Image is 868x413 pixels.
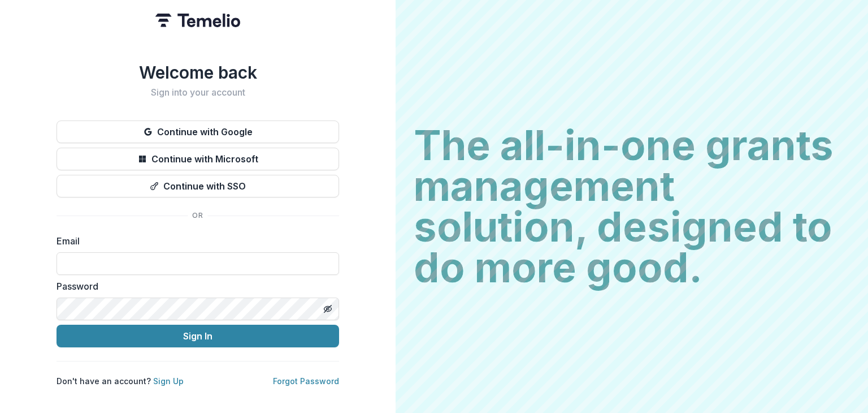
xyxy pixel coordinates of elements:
a: Sign Up [153,376,184,386]
button: Continue with SSO [57,175,339,197]
h2: Sign into your account [57,87,339,98]
button: Sign In [57,325,339,347]
button: Continue with Microsoft [57,148,339,170]
button: Toggle password visibility [319,300,337,318]
label: Email [57,234,332,248]
h1: Welcome back [57,62,339,83]
a: Forgot Password [273,376,339,386]
button: Continue with Google [57,121,339,143]
label: Password [57,279,332,293]
img: Temelio [155,14,240,27]
p: Don't have an account? [57,375,184,387]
